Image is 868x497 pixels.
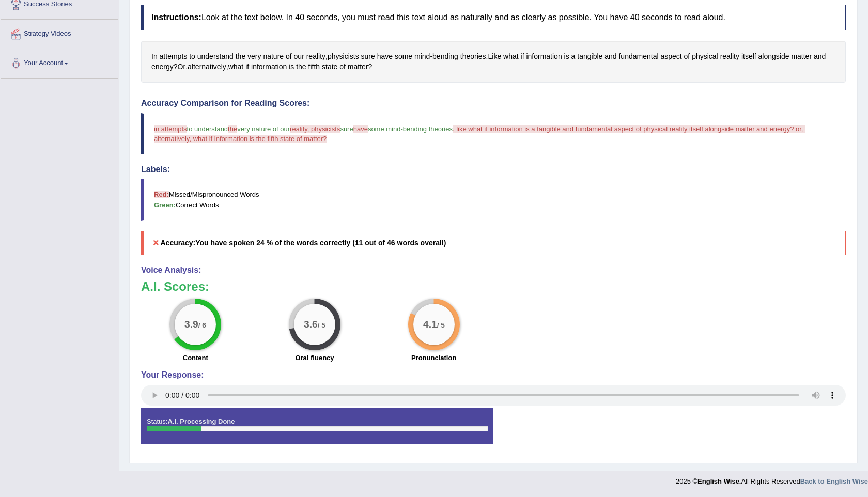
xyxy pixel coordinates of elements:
span: Click to see word definition [189,51,195,62]
span: some mind-bending theories [368,125,453,133]
strong: A.I. Processing Done [167,417,235,425]
span: in attempts [154,125,187,133]
big: 3.6 [304,319,318,330]
span: Click to see word definition [414,51,430,62]
span: Click to see word definition [339,61,346,72]
span: Click to see word definition [348,61,368,72]
span: . like what if information is a tangible and fundamental aspect of physical reality itself alongs... [154,125,805,143]
span: Click to see word definition [377,51,393,62]
h4: Voice Analysis: [141,266,846,275]
a: Strategy Videos [1,20,118,45]
span: Click to see word definition [758,51,789,62]
big: 4.1 [423,319,437,330]
h5: Accuracy: [141,231,846,255]
span: Click to see word definition [361,51,375,62]
a: Back to English Wise [800,477,868,485]
span: Click to see word definition [251,61,287,72]
span: Click to see word definition [188,61,226,72]
small: / 5 [318,321,326,329]
span: Click to see word definition [306,51,326,62]
h4: Your Response: [141,370,846,380]
span: very nature of our [237,125,290,133]
b: Red: [154,191,169,198]
small: / 5 [437,321,444,329]
span: Click to see word definition [328,51,359,62]
small: / 6 [198,321,206,329]
span: Click to see word definition [395,51,412,62]
span: Click to see word definition [286,51,292,62]
span: Click to see word definition [488,51,501,62]
b: You have spoken 24 % of the words correctly (11 out of 46 words overall) [195,239,446,247]
span: Click to see word definition [521,51,524,62]
span: Click to see word definition [294,51,304,62]
span: Click to see word definition [460,51,486,62]
span: Click to see word definition [289,61,294,72]
span: Click to see word definition [228,61,244,72]
span: Click to see word definition [151,51,158,62]
div: 2025 © All Rights Reserved [676,471,868,486]
span: Click to see word definition [247,51,261,62]
span: Click to see word definition [618,51,658,62]
label: Pronunciation [411,353,456,363]
span: Click to see word definition [526,51,562,62]
label: Content [183,353,208,363]
span: have [353,125,368,133]
span: Click to see word definition [151,61,174,72]
a: Your Account [1,49,118,75]
span: Click to see word definition [577,51,602,62]
span: Click to see word definition [432,51,458,62]
span: Click to see word definition [692,51,718,62]
h4: Accuracy Comparison for Reading Scores: [141,99,846,108]
span: Click to see word definition [245,61,249,72]
strong: English Wise. [698,477,741,485]
h4: Labels: [141,165,846,174]
span: Click to see word definition [660,51,681,62]
div: Status: [141,408,493,444]
span: the [228,125,237,133]
span: Click to see word definition [684,51,690,62]
span: Click to see word definition [571,51,576,62]
blockquote: Missed/Mispronounced Words Correct Words [141,179,846,220]
b: Green: [154,201,176,209]
div: , - . ? , , ? [141,41,846,83]
span: Click to see word definition [814,51,826,62]
span: Click to see word definition [308,61,320,72]
span: Click to see word definition [791,51,812,62]
span: reality, physicists [290,125,340,133]
span: sure [340,125,353,133]
span: Click to see word definition [503,51,519,62]
span: Click to see word definition [741,51,756,62]
span: Click to see word definition [322,61,337,72]
span: Click to see word definition [178,61,186,72]
span: Click to see word definition [197,51,234,62]
span: Click to see word definition [605,51,616,62]
span: to understand [187,125,228,133]
h4: Look at the text below. In 40 seconds, you must read this text aloud as naturally and as clearly ... [141,5,846,30]
span: Click to see word definition [296,61,306,72]
span: Click to see word definition [564,51,569,62]
b: A.I. Scores: [141,279,209,293]
span: Click to see word definition [160,51,188,62]
big: 3.9 [184,319,198,330]
span: Click to see word definition [720,51,739,62]
label: Oral fluency [295,353,334,363]
b: Instructions: [151,13,202,22]
span: Click to see word definition [236,51,245,62]
span: Click to see word definition [263,51,284,62]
